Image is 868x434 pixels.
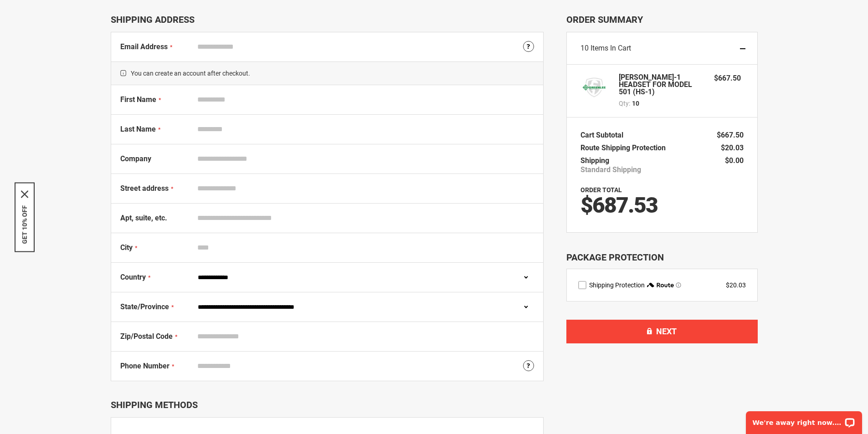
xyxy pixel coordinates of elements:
[591,44,631,52] span: Items in Cart
[717,131,744,139] span: $667.50
[580,165,641,174] span: Standard Shipping
[120,214,167,222] span: Apt, suite, etc.
[111,399,544,410] div: Shipping Methods
[120,154,151,163] span: Company
[632,99,639,108] span: 10
[656,327,677,336] span: Next
[589,281,645,289] span: Shipping Protection
[676,282,681,288] span: Learn more
[714,74,741,82] span: $667.50
[120,95,156,104] span: First Name
[580,74,608,101] img: Greenlee HS-1 HEADSET FOR MODEL 501 (HS-1)
[120,42,168,51] span: Email Address
[120,184,169,193] span: Street address
[580,192,657,218] span: $687.53
[21,205,28,244] button: GET 10% OFF
[120,125,156,133] span: Last Name
[580,44,589,52] span: 10
[120,332,173,341] span: Zip/Postal Code
[721,143,744,152] span: $20.03
[725,156,744,165] span: $0.00
[580,142,670,154] th: Route Shipping Protection
[120,243,133,252] span: City
[580,129,628,142] th: Cart Subtotal
[740,405,868,434] iframe: LiveChat chat widget
[566,320,758,343] button: Next
[111,61,543,85] span: You can create an account after checkout.
[120,273,146,281] span: Country
[619,100,629,107] span: Qty
[21,190,28,198] svg: close icon
[580,186,622,194] strong: Order Total
[619,74,705,96] strong: [PERSON_NAME]-1 HEADSET FOR MODEL 501 (HS-1)
[21,190,28,198] button: Close
[580,156,609,165] span: Shipping
[726,281,746,290] div: $20.03
[578,281,746,290] div: route shipping protection selector element
[566,251,758,264] div: Package Protection
[120,302,169,311] span: State/Province
[111,14,544,25] div: Shipping Address
[566,14,758,25] span: Order Summary
[120,362,169,370] span: Phone Number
